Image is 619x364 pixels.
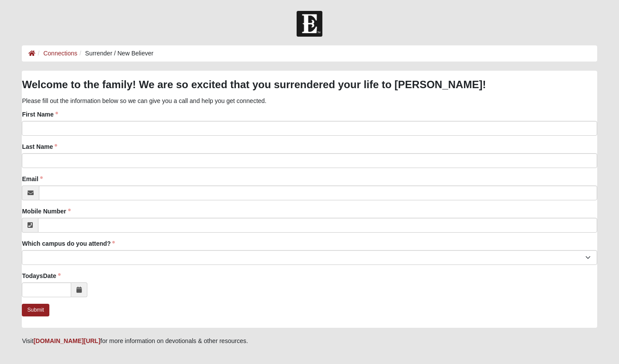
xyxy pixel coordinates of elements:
h3: Welcome to the family! We are so excited that you surrendered your life to [PERSON_NAME]! [22,79,597,91]
label: Email [22,175,42,183]
img: Church of Eleven22 Logo [297,11,322,37]
label: First Name [22,110,58,119]
a: [DOMAIN_NAME][URL] [34,337,100,344]
li: Surrender / New Believer [77,49,153,58]
label: Mobile Number [22,207,70,216]
a: Submit [22,304,49,316]
label: Last Name [22,142,57,151]
p: Please fill out the information below so we can give you a call and help you get connected. [22,96,597,106]
label: Which campus do you attend? [22,239,115,248]
a: Connections [43,50,77,57]
label: TodaysDate [22,271,60,280]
